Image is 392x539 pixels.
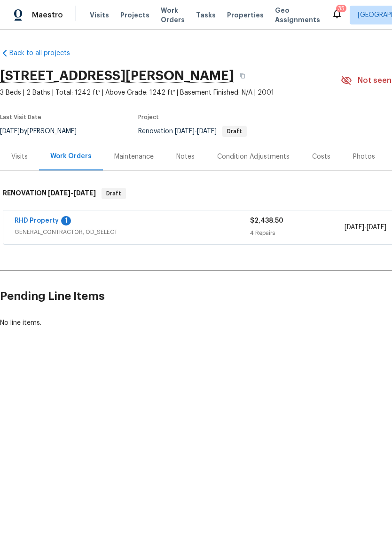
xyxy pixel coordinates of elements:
span: Maestro [32,10,63,20]
span: $2,438.50 [250,217,283,224]
div: 1 [61,216,71,225]
button: Copy Address [234,67,251,84]
span: Renovation [138,128,247,135]
span: Draft [102,189,125,198]
span: [DATE] [48,190,71,196]
div: Work Orders [50,152,92,161]
div: 4 Repairs [250,228,344,238]
span: GENERAL_CONTRACTOR, OD_SELECT [15,227,250,237]
a: RHD Property [15,217,59,224]
div: 35 [338,4,345,13]
span: Properties [227,10,264,20]
div: Photos [353,152,375,161]
span: - [175,128,217,135]
span: Geo Assignments [275,6,320,24]
div: Costs [312,152,330,161]
div: Visits [11,152,28,161]
span: - [48,190,96,196]
span: Visits [90,10,109,20]
span: Work Orders [161,6,185,24]
div: Condition Adjustments [217,152,290,161]
div: Maintenance [114,152,154,161]
span: [DATE] [175,128,195,135]
span: - [345,223,386,232]
span: Tasks [196,12,216,18]
span: [DATE] [73,190,96,196]
span: [DATE] [367,224,386,231]
span: [DATE] [197,128,217,135]
h6: RENOVATION [3,188,96,199]
div: Notes [176,152,195,161]
span: Project [138,114,159,120]
span: Draft [223,129,246,134]
span: [DATE] [345,224,364,231]
span: Projects [120,10,149,20]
